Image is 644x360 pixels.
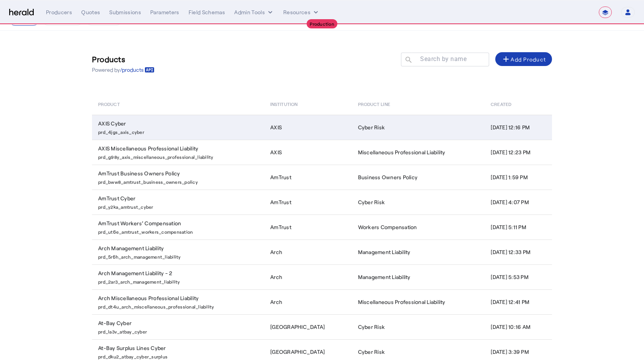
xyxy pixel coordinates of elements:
td: At-Bay Cyber [92,314,264,339]
div: Producers [46,8,72,16]
p: prd_g98y_axis_miscellaneous_professional_liability [98,152,261,160]
button: internal dropdown menu [234,8,274,16]
p: prd_dt4u_arch_miscellaneous_professional_liability [98,302,261,310]
td: [DATE] 12:16 PM [485,115,552,140]
td: Cyber Risk [352,190,485,215]
td: Business Owners Policy [352,165,485,190]
td: Arch Management Liability - 2 [92,264,264,289]
td: AmTrust [264,165,352,190]
td: Arch [264,289,352,314]
td: AmTrust [264,190,352,215]
p: prd_y2ka_amtrust_cyber [98,202,261,210]
mat-icon: add [501,54,511,64]
td: Cyber Risk [352,314,485,339]
button: Add Product [495,52,552,66]
div: Quotes [81,8,100,16]
div: Add Product [501,54,546,64]
th: Institution [264,93,352,115]
td: AmTrust Business Owners Policy [92,165,264,190]
p: prd_4jgs_axis_cyber [98,127,261,135]
td: [DATE] 5:11 PM [485,215,552,239]
td: [DATE] 10:16 AM [485,314,552,339]
th: Product Line [352,93,485,115]
div: Production [307,19,337,28]
div: Submissions [109,8,141,16]
p: prd_dku2_atbay_cyber_surplus [98,352,261,360]
mat-label: Search by name [420,55,467,63]
td: AXIS [264,115,352,140]
div: Parameters [150,8,179,16]
td: AXIS Cyber [92,115,264,140]
td: [DATE] 5:53 PM [485,264,552,289]
td: [DATE] 12:33 PM [485,239,552,264]
p: prd_la3v_atbay_cyber [98,327,261,335]
a: /products [120,66,154,74]
td: Miscellaneous Professional Liability [352,140,485,165]
p: prd_5r6h_arch_management_liability [98,252,261,260]
td: AmTrust Cyber [92,190,264,215]
button: Resources dropdown menu [283,8,320,16]
td: AXIS Miscellaneous Professional Liability [92,140,264,165]
p: Powered by [92,66,154,74]
td: AmTrust [264,215,352,239]
p: prd_ut6e_amtrust_workers_compensation [98,227,261,235]
td: [DATE] 12:23 PM [485,140,552,165]
td: Arch [264,264,352,289]
td: [DATE] 12:41 PM [485,289,552,314]
td: Arch [264,239,352,264]
td: [GEOGRAPHIC_DATA] [264,314,352,339]
td: [DATE] 4:07 PM [485,190,552,215]
p: prd_bww8_amtrust_business_owners_policy [98,177,261,185]
td: Miscellaneous Professional Liability [352,289,485,314]
td: Workers Compensation [352,215,485,239]
td: Management Liability [352,264,485,289]
th: Product [92,93,264,115]
h3: Products [92,54,154,64]
td: [DATE] 1:59 PM [485,165,552,190]
td: AmTrust Workers’ Compensation [92,215,264,239]
img: Herald Logo [9,9,34,16]
mat-icon: search [401,56,414,65]
div: Field Schemas [189,8,225,16]
td: Cyber Risk [352,115,485,140]
td: Management Liability [352,239,485,264]
td: Arch Management Liability [92,239,264,264]
th: Created [485,93,552,115]
td: AXIS [264,140,352,165]
td: Arch Miscellaneous Professional Liability [92,289,264,314]
p: prd_2ar3_arch_management_liability [98,277,261,285]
